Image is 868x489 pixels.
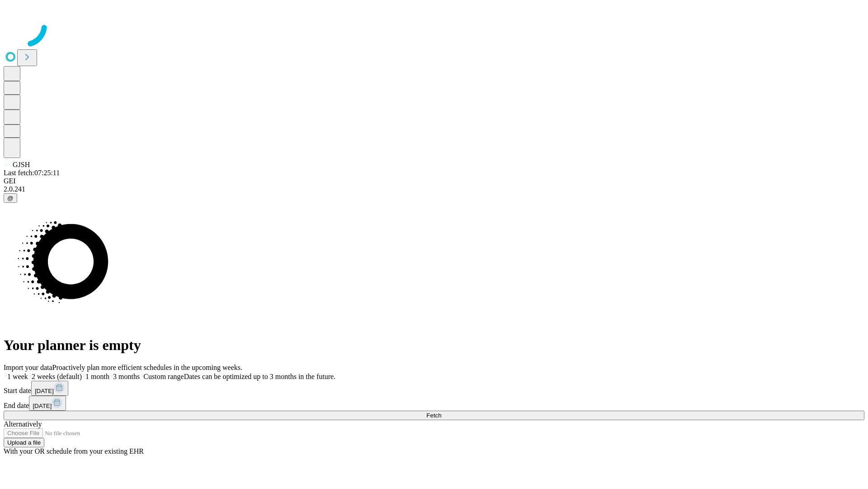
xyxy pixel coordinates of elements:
[29,396,66,411] button: [DATE]
[4,177,864,185] div: GEI
[4,169,60,177] span: Last fetch: 07:25:11
[4,193,17,203] button: @
[184,373,335,380] span: Dates can be optimized up to 3 months in the future.
[52,364,242,371] span: Proactively plan more efficient schedules in the upcoming weeks.
[4,364,52,371] span: Import your data
[4,185,864,193] div: 2.0.241
[113,373,140,380] span: 3 months
[4,337,864,354] h1: Your planner is empty
[13,161,30,168] span: GJSH
[4,411,864,420] button: Fetch
[85,373,109,380] span: 1 month
[4,447,144,455] span: With your OR schedule from your existing EHR
[33,403,52,409] span: [DATE]
[426,412,441,419] span: Fetch
[31,381,68,396] button: [DATE]
[4,381,864,396] div: Start date
[35,388,54,394] span: [DATE]
[7,195,14,201] span: @
[32,373,82,380] span: 2 weeks (default)
[143,373,184,380] span: Custom range
[4,420,42,428] span: Alternatively
[4,438,44,447] button: Upload a file
[4,396,864,411] div: End date
[7,373,28,380] span: 1 week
